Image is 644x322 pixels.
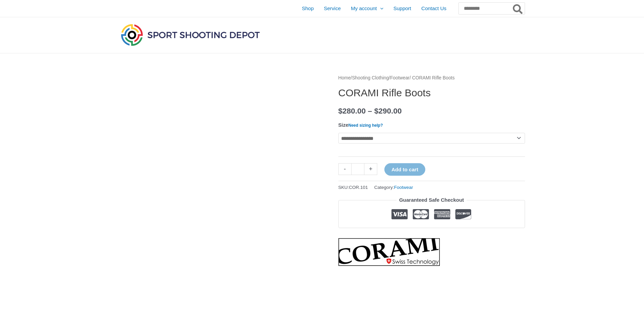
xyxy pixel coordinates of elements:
[374,183,413,192] span: Category:
[511,3,525,14] button: Search
[351,163,364,175] input: Product quantity
[338,107,366,115] bdi: 280.00
[374,107,379,115] span: $
[338,122,383,128] label: Size
[338,163,351,175] a: -
[119,22,261,47] img: Sport Shooting Depot
[352,75,389,80] a: Shooting Clothing
[349,185,368,190] span: COR.101
[338,87,525,99] h1: CORAMI Rifle Boots
[338,75,351,80] a: Home
[349,123,383,128] a: Need sizing help?
[364,163,377,175] a: +
[397,195,467,205] legend: Guaranteed Safe Checkout
[338,238,440,266] a: CORAMI
[390,75,410,80] a: Footwear
[368,107,372,115] span: –
[338,74,525,82] nav: Breadcrumb
[374,107,402,115] bdi: 290.00
[394,185,413,190] a: Footwear
[338,107,343,115] span: $
[384,163,425,176] button: Add to cart
[338,183,368,192] span: SKU:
